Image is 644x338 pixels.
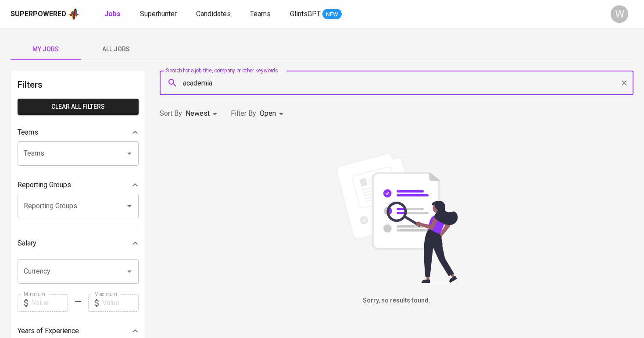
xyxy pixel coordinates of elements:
button: Clear [618,77,630,89]
div: W [611,5,628,23]
button: Clear All filters [18,99,139,115]
button: Open [123,200,136,212]
button: Open [123,147,136,160]
p: Sort By [160,108,182,119]
input: Value [102,294,139,312]
a: Superhunter [140,9,179,20]
span: Superhunter [140,10,177,18]
p: Newest [186,108,210,119]
img: file_searching.svg [331,152,462,283]
a: Candidates [196,9,233,20]
p: Teams [18,127,38,138]
span: Clear All filters [25,101,132,112]
p: Years of Experience [18,326,79,336]
a: Teams [250,9,272,20]
div: Newest [186,106,220,122]
span: GlintsGPT [290,10,321,18]
a: Superpoweredapp logo [11,7,80,21]
a: GlintsGPT NEW [290,9,342,20]
h6: Sorry, no results found. [160,296,633,306]
div: Teams [18,124,139,141]
span: My Jobs [16,44,75,55]
div: Reporting Groups [18,176,139,194]
span: Teams [250,10,271,18]
p: Reporting Groups [18,180,71,190]
span: Candidates [196,10,231,18]
p: Salary [18,238,36,249]
button: Open [123,265,136,278]
span: All Jobs [86,44,146,55]
div: Salary [18,235,139,252]
div: Superpowered [11,9,66,19]
img: app logo [68,7,80,21]
a: Jobs [104,9,122,20]
b: Jobs [104,10,121,18]
span: NEW [322,10,342,19]
span: Open [260,109,276,117]
h6: Filters [18,78,139,92]
p: Filter By [231,108,256,119]
input: Value [32,294,68,312]
div: Open [260,106,286,122]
